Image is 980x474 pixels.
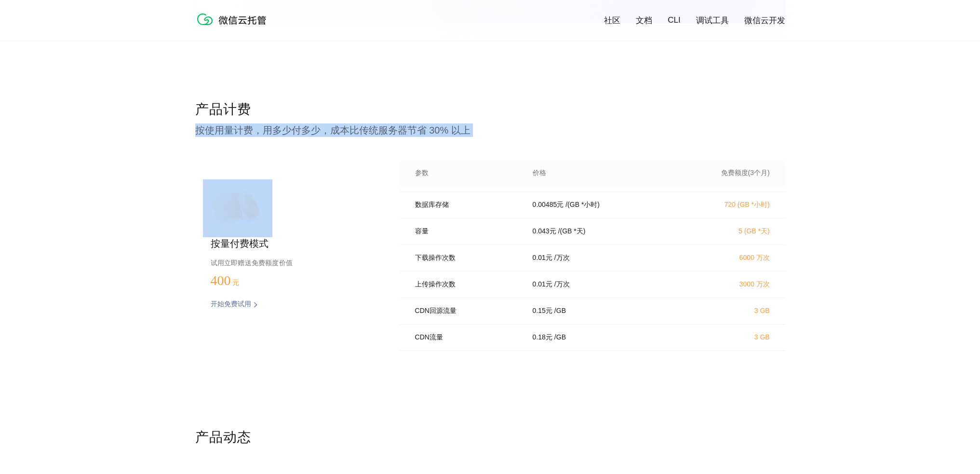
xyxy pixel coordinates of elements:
p: 3 GB [685,307,770,314]
p: / (GB *小时) [565,201,600,209]
a: CLI [668,15,680,25]
p: 产品计费 [195,100,785,120]
p: 0.043 元 [533,227,556,236]
a: 文档 [636,15,652,26]
p: 价格 [533,169,546,177]
p: 免费额度(3个月) [685,169,770,177]
p: / 万次 [554,254,570,262]
p: / GB [554,307,566,315]
p: 开始免费试用 [211,300,251,310]
p: 0.01 元 [533,280,552,289]
a: 微信云托管 [195,22,272,30]
p: / GB [554,333,566,342]
span: 元 [232,279,239,286]
p: 0.01 元 [533,254,552,262]
a: 社区 [604,15,620,26]
p: 0.15 元 [533,307,552,315]
p: 3 GB [685,333,770,341]
p: CDN回源流量 [415,307,519,315]
p: 产品动态 [195,428,785,447]
p: 上传操作次数 [415,280,519,289]
p: 0.18 元 [533,333,552,342]
p: 3000 万次 [685,280,770,289]
p: / 万次 [554,280,570,289]
p: 400 [211,273,259,288]
img: 微信云托管 [195,10,272,29]
p: 按量付费模式 [211,237,369,251]
a: 调试工具 [696,15,729,26]
p: 试用立即赠送免费额度价值 [211,257,369,269]
p: 5 (GB *天) [685,227,770,236]
p: / (GB *天) [558,227,586,236]
p: 720 (GB *小时) [685,201,770,209]
p: 容量 [415,227,519,236]
p: 0.00485 元 [533,201,564,209]
p: 6000 万次 [685,254,770,262]
a: 微信云开发 [744,15,785,26]
p: 按使用量计费，用多少付多少，成本比传统服务器节省 30% 以上 [195,123,785,137]
p: 参数 [415,169,519,177]
p: CDN流量 [415,333,519,342]
p: 下载操作次数 [415,254,519,262]
p: 数据库存储 [415,201,519,209]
